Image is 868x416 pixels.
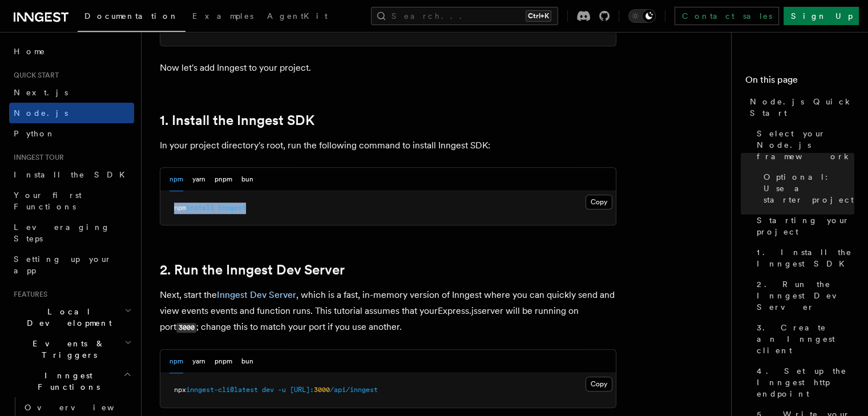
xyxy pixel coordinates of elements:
a: Starting your project [752,210,854,242]
a: Node.js [9,103,134,123]
span: Inngest tour [9,153,64,162]
a: 1. Install the Inngest SDK [160,112,314,128]
span: 3. Create an Inngest client [757,322,854,356]
span: npx [174,386,186,394]
button: Copy [586,195,612,209]
a: Home [9,41,134,62]
button: Search...Ctrl+K [371,7,558,25]
a: Examples [185,3,260,31]
button: npm [169,168,183,191]
a: Setting up your app [9,249,134,281]
span: Features [9,290,47,299]
p: In your project directory's root, run the following command to install Inngest SDK: [160,138,616,154]
span: Install the SDK [14,170,132,179]
span: Next.js [14,88,68,97]
code: 3000 [176,323,196,333]
a: Python [9,123,134,144]
span: dev [262,386,274,394]
span: Overview [25,403,142,412]
span: /api/inngest [330,386,378,394]
h4: On this page [745,73,854,91]
a: Node.js Quick Start [745,91,854,123]
span: Optional: Use a starter project [764,171,854,205]
a: Sign Up [784,7,859,25]
span: inngest-cli@latest [186,386,258,394]
a: Your first Functions [9,185,134,217]
p: Next, start the , which is a fast, in-memory version of Inngest where you can quickly send and vi... [160,287,616,336]
a: Install the SDK [9,164,134,185]
a: AgentKit [260,3,334,31]
span: inngest [218,204,246,212]
span: Python [14,129,55,138]
span: Setting up your app [14,255,112,275]
a: Inngest Dev Server [217,289,296,300]
kbd: Ctrl+K [526,10,551,22]
a: Documentation [78,3,185,32]
a: 3. Create an Inngest client [752,317,854,361]
span: Leveraging Steps [14,223,110,243]
a: Next.js [9,82,134,103]
button: Toggle dark mode [628,9,656,23]
span: Inngest Functions [9,370,123,393]
button: bun [241,168,253,191]
span: 2. Run the Inngest Dev Server [757,278,854,313]
span: Starting your project [757,215,854,237]
span: 1. Install the Inngest SDK [757,247,854,269]
a: Leveraging Steps [9,217,134,249]
button: yarn [192,350,205,373]
span: Node.js [14,108,68,118]
a: 2. Run the Inngest Dev Server [160,262,345,278]
button: bun [241,350,253,373]
a: 4. Set up the Inngest http endpoint [752,361,854,404]
a: 1. Install the Inngest SDK [752,242,854,274]
a: Optional: Use a starter project [759,167,854,210]
span: -u [278,386,286,394]
button: Events & Triggers [9,333,134,365]
button: pnpm [215,350,232,373]
button: Local Development [9,301,134,333]
span: Home [14,46,46,57]
button: Inngest Functions [9,365,134,397]
span: install [186,204,214,212]
a: 2. Run the Inngest Dev Server [752,274,854,317]
span: Local Development [9,306,124,329]
span: 3000 [314,386,330,394]
span: Node.js Quick Start [750,96,854,119]
button: yarn [192,168,205,191]
span: npm [174,204,186,212]
span: Your first Functions [14,191,82,211]
span: Events & Triggers [9,338,124,361]
a: Select your Node.js framework [752,123,854,167]
span: [URL]: [290,386,314,394]
a: Contact sales [675,7,779,25]
span: 4. Set up the Inngest http endpoint [757,365,854,399]
span: Select your Node.js framework [757,128,854,162]
button: Copy [586,377,612,391]
p: Now let's add Inngest to your project. [160,60,616,76]
button: pnpm [215,168,232,191]
button: npm [169,350,183,373]
span: Examples [192,11,253,21]
span: Quick start [9,71,59,80]
span: Documentation [84,11,179,21]
span: AgentKit [267,11,328,21]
